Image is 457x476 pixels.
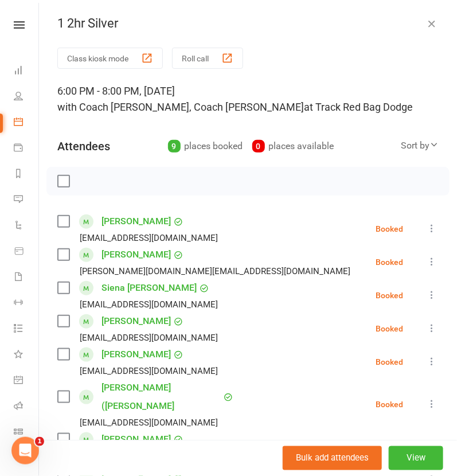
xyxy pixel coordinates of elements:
a: [PERSON_NAME] [101,245,171,264]
a: [PERSON_NAME] ([PERSON_NAME] [101,379,221,415]
div: [EMAIL_ADDRESS][DOMAIN_NAME] [80,297,218,312]
iframe: Intercom live chat [11,437,39,465]
div: Booked [376,258,403,266]
div: [EMAIL_ADDRESS][DOMAIN_NAME] [80,364,218,379]
button: Class kiosk mode [57,48,163,69]
span: at Track Red Bag Dodge [304,101,413,113]
div: Booked [376,225,403,233]
span: with Coach [PERSON_NAME], Coach [PERSON_NAME] [57,101,304,113]
div: Booked [376,291,403,299]
div: [EMAIL_ADDRESS][DOMAIN_NAME] [80,415,218,430]
div: [PERSON_NAME][DOMAIN_NAME][EMAIL_ADDRESS][DOMAIN_NAME] [80,264,350,279]
div: Booked [376,400,403,408]
div: 6:00 PM - 8:00 PM, [DATE] [57,83,439,115]
a: People [14,84,40,110]
a: [PERSON_NAME] [101,212,171,231]
button: Bulk add attendees [283,446,382,470]
div: places booked [168,138,243,154]
a: [PERSON_NAME] [101,312,171,330]
div: Sort by [401,138,439,153]
div: places available [252,138,334,154]
a: Roll call kiosk mode [14,394,40,420]
button: View [389,446,443,470]
a: [PERSON_NAME] [101,430,171,448]
a: Calendar [14,110,40,136]
div: 0 [252,140,265,153]
a: [PERSON_NAME] [101,345,171,364]
a: Product Sales [14,239,40,265]
a: Siena [PERSON_NAME] [101,279,197,297]
a: General attendance kiosk mode [14,368,40,394]
a: Dashboard [14,58,40,84]
a: What's New [14,342,40,368]
div: Attendees [57,138,110,154]
div: Booked [376,358,403,366]
span: 1 [35,437,44,446]
div: 9 [168,140,181,153]
div: Booked [376,325,403,333]
div: [EMAIL_ADDRESS][DOMAIN_NAME] [80,231,218,245]
a: Payments [14,136,40,162]
button: Roll call [172,48,243,69]
div: [EMAIL_ADDRESS][DOMAIN_NAME] [80,330,218,345]
div: 1 2hr Silver [39,16,457,31]
a: Class kiosk mode [14,420,40,446]
a: Reports [14,162,40,188]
